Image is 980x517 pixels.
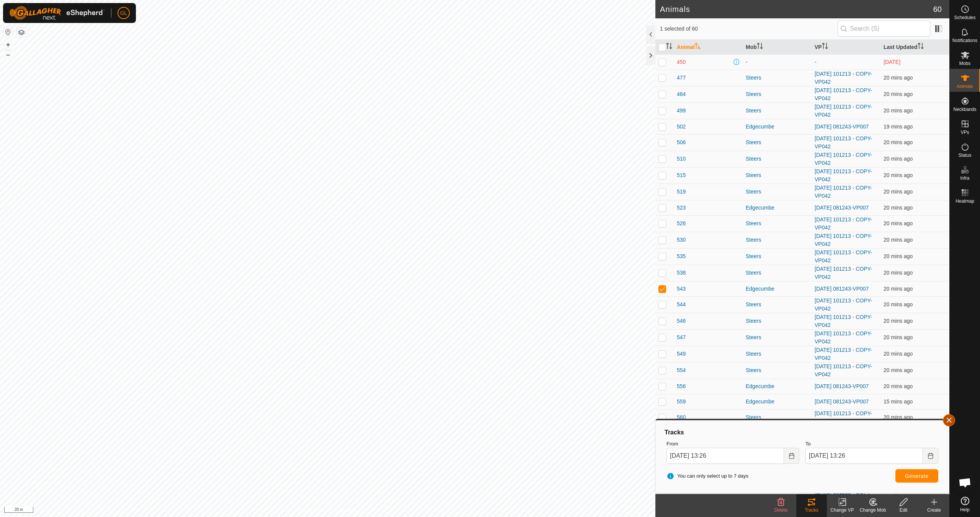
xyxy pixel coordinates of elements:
[815,266,872,280] a: [DATE] 101213 - COPY-VP042
[746,398,808,406] div: Edgecumbe
[905,473,929,479] span: Generate
[884,367,913,373] span: 11 Sept 2025, 1:06 pm
[677,413,686,421] span: 560
[677,171,686,179] span: 515
[888,507,919,514] div: Edit
[677,366,686,374] span: 554
[958,153,971,158] span: Status
[677,155,686,163] span: 510
[746,236,808,244] div: Steers
[884,301,913,307] span: 11 Sept 2025, 1:06 pm
[815,152,872,166] a: [DATE] 101213 - COPY-VP042
[663,428,941,437] div: Tracks
[919,507,949,514] div: Create
[884,220,913,226] span: 11 Sept 2025, 1:06 pm
[677,107,686,115] span: 499
[815,314,872,328] a: [DATE] 101213 - COPY-VP042
[677,138,686,146] span: 506
[774,507,788,513] span: Delete
[884,139,913,145] span: 11 Sept 2025, 1:06 pm
[677,398,686,406] span: 559
[666,472,748,480] span: You can only select up to 7 days
[757,44,763,50] p-sorticon: Activate to sort
[677,236,686,244] span: 530
[884,172,913,178] span: 11 Sept 2025, 1:06 pm
[784,448,799,464] button: Choose Date
[746,155,808,163] div: Steers
[677,382,686,390] span: 556
[957,84,973,89] span: Animals
[677,123,686,131] span: 502
[884,237,913,243] span: 11 Sept 2025, 1:06 pm
[660,25,838,33] span: 1 selected of 60
[677,317,686,325] span: 546
[884,59,900,65] span: 2 Sept 2025, 4:36 pm
[746,107,808,115] div: Steers
[822,44,828,50] p-sorticon: Activate to sort
[884,253,913,259] span: 11 Sept 2025, 1:06 pm
[838,21,930,37] input: Search (S)
[666,440,799,448] label: From
[884,270,913,276] span: 11 Sept 2025, 1:06 pm
[815,347,872,361] a: [DATE] 101213 - COPY-VP042
[746,204,808,212] div: Edgecumbe
[666,44,672,50] p-sorticon: Activate to sort
[746,350,808,358] div: Steers
[677,333,686,341] span: 547
[815,216,872,231] a: [DATE] 101213 - COPY-VP042
[884,124,913,130] span: 11 Sept 2025, 1:06 pm
[695,44,701,50] p-sorticon: Activate to sort
[950,494,980,515] a: Help
[827,507,857,514] div: Change VP
[857,507,888,514] div: Change Mob
[933,3,942,15] span: 60
[884,318,913,324] span: 11 Sept 2025, 1:06 pm
[815,286,869,292] a: [DATE] 081243-VP007
[677,285,686,293] span: 543
[746,366,808,374] div: Steers
[815,168,872,182] a: [DATE] 101213 - COPY-VP042
[120,9,127,17] span: GL
[746,333,808,341] div: Steers
[923,448,938,464] button: Choose Date
[960,507,970,512] span: Help
[746,413,808,421] div: Steers
[746,90,808,98] div: Steers
[9,6,105,20] img: Gallagher Logo
[677,350,686,358] span: 549
[677,188,686,196] span: 519
[959,61,970,66] span: Mobs
[884,75,913,81] span: 11 Sept 2025, 1:06 pm
[815,410,872,424] a: [DATE] 101213 - COPY-VP042
[884,334,913,340] span: 11 Sept 2025, 1:06 pm
[955,199,974,203] span: Heatmap
[815,87,872,101] a: [DATE] 101213 - COPY-VP042
[815,104,872,118] a: [DATE] 101213 - COPY-VP042
[880,40,949,55] th: Last Updated
[884,286,913,292] span: 11 Sept 2025, 1:06 pm
[884,156,913,162] span: 11 Sept 2025, 1:06 pm
[746,317,808,325] div: Steers
[815,298,872,312] a: [DATE] 101213 - COPY-VP042
[335,507,358,514] a: Contact Us
[954,15,975,20] span: Schedules
[815,233,872,247] a: [DATE] 101213 - COPY-VP042
[297,507,326,514] a: Privacy Policy
[746,188,808,196] div: Steers
[884,91,913,97] span: 11 Sept 2025, 1:06 pm
[746,219,808,228] div: Steers
[960,130,969,135] span: VPs
[815,383,869,389] a: [DATE] 081243-VP007
[746,269,808,277] div: Steers
[895,469,938,483] button: Generate
[815,59,817,65] app-display-virtual-paddock-transition: -
[677,90,686,98] span: 484
[815,135,872,150] a: [DATE] 101213 - COPY-VP042
[677,219,686,228] span: 526
[746,252,808,260] div: Steers
[674,40,743,55] th: Animal
[815,124,869,130] a: [DATE] 081243-VP007
[884,107,913,114] span: 11 Sept 2025, 1:06 pm
[677,74,686,82] span: 477
[746,171,808,179] div: Steers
